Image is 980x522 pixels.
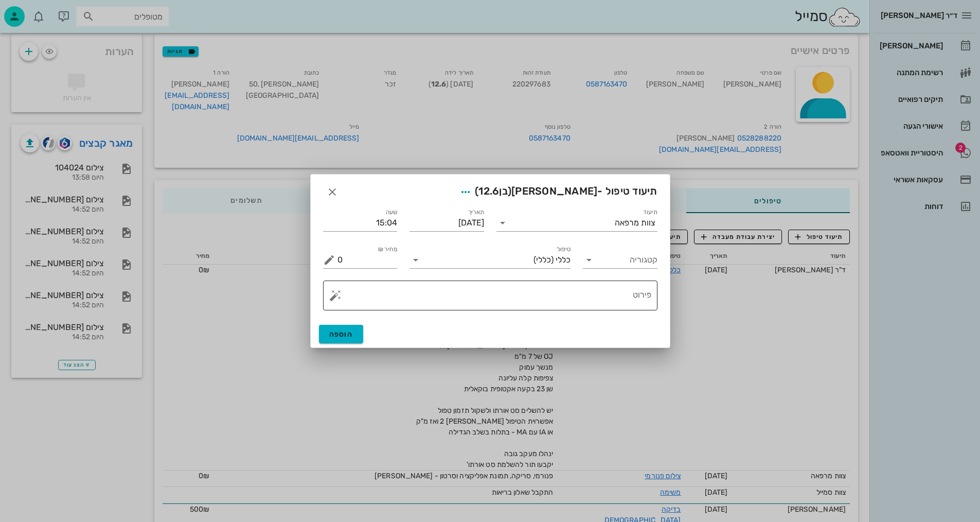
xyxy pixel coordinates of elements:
[557,246,571,253] label: טיפול
[496,215,657,231] div: תיעודצוות מרפאה
[615,218,655,228] div: צוות מרפאה
[386,208,398,216] label: שעה
[378,246,398,253] label: מחיר ₪
[475,185,511,197] span: (בן )
[329,330,353,339] span: הוספה
[468,208,484,216] label: תאריך
[533,255,554,265] span: (כללי)
[556,255,571,265] span: כללי
[511,185,597,197] span: [PERSON_NAME]
[643,208,657,216] label: תיעוד
[456,183,657,201] span: תיעוד טיפול -
[319,325,364,343] button: הוספה
[323,254,335,266] button: מחיר ₪ appended action
[478,185,499,197] span: 12.6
